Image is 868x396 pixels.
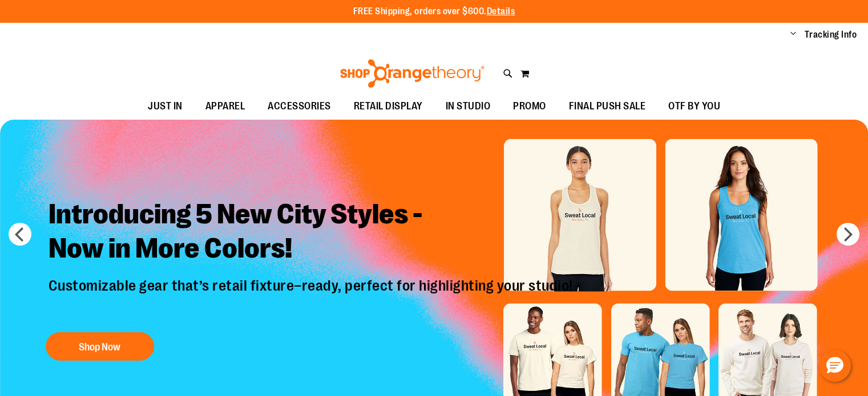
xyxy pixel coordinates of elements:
a: RETAIL DISPLAY [342,93,434,120]
span: IN STUDIO [446,93,491,119]
a: Tracking Info [805,28,857,41]
a: Details [487,6,515,17]
a: OTF BY YOU [657,93,732,120]
button: Account menu [790,29,796,40]
span: FINAL PUSH SALE [569,93,646,119]
span: RETAIL DISPLAY [354,93,423,119]
a: APPAREL [194,93,257,120]
span: APPAREL [205,93,245,119]
p: FREE Shipping, orders over $600. [353,5,515,18]
a: JUST IN [136,93,194,120]
img: Shop Orangetheory [338,59,486,88]
a: PROMO [502,93,558,120]
span: PROMO [513,93,546,119]
button: Hello, have a question? Let’s chat. [819,350,851,382]
span: ACCESSORIES [268,93,331,119]
a: ACCESSORIES [256,93,342,120]
p: Customizable gear that’s retail fixture–ready, perfect for highlighting your studio! [40,277,584,320]
button: next [837,223,859,246]
button: Shop Now [46,332,154,361]
button: prev [9,223,31,246]
a: FINAL PUSH SALE [558,93,657,120]
h2: Introducing 5 New City Styles - Now in More Colors! [40,189,584,277]
span: OTF BY YOU [668,93,720,119]
span: JUST IN [148,93,183,119]
a: IN STUDIO [434,93,502,120]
